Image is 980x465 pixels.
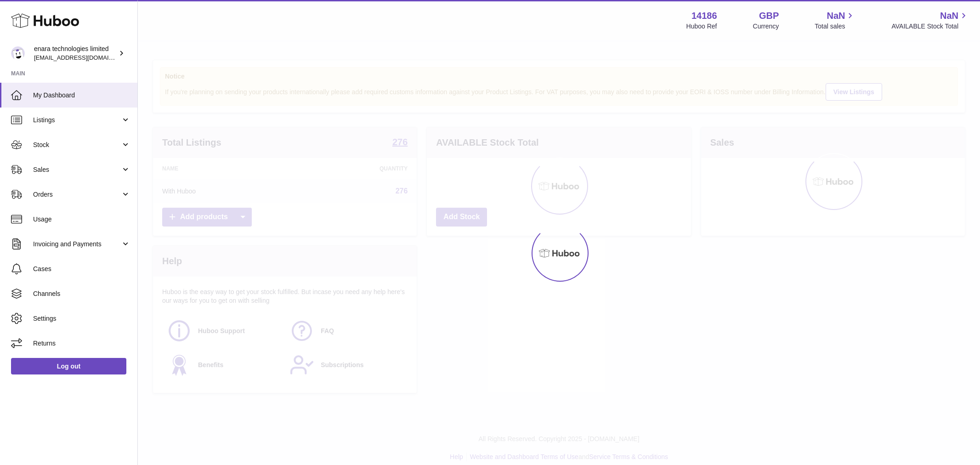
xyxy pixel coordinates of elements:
a: NaN Total sales [815,10,855,31]
span: Channels [33,289,130,298]
span: Returns [33,339,130,348]
div: enara technologies limited [34,45,117,62]
span: Orders [33,190,121,199]
span: Sales [33,165,121,174]
div: Huboo Ref [686,22,717,31]
span: [EMAIL_ADDRESS][DOMAIN_NAME] [34,54,135,61]
strong: GBP [759,10,779,22]
span: Usage [33,215,130,224]
a: NaN AVAILABLE Stock Total [891,10,969,31]
span: NaN [940,10,958,22]
span: NaN [827,10,845,22]
strong: 14186 [691,10,717,22]
span: Invoicing and Payments [33,240,121,249]
span: Total sales [815,22,855,31]
span: Cases [33,265,130,273]
img: internalAdmin-14186@internal.huboo.com [11,46,25,60]
span: Stock [33,141,121,149]
span: Settings [33,314,130,323]
span: AVAILABLE Stock Total [891,22,969,31]
a: Log out [11,358,126,374]
span: Listings [33,116,121,125]
div: Currency [753,22,779,31]
span: My Dashboard [33,91,130,100]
